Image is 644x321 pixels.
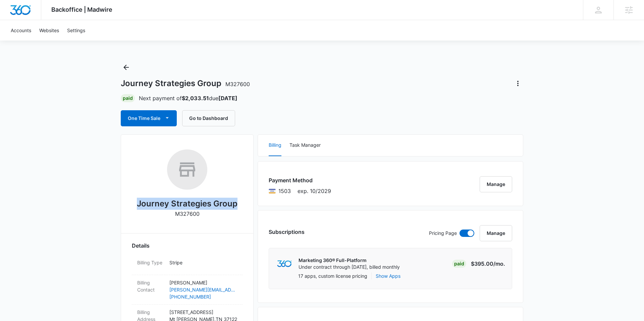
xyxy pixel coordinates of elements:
[169,279,237,286] p: [PERSON_NAME]
[121,110,177,126] button: One Time Sale
[298,187,331,195] span: exp. 10/2029
[298,272,367,279] p: 17 apps, custom license pricing
[299,257,400,264] p: Marketing 360® Full-Platform
[169,259,237,266] p: Stripe
[289,135,321,156] button: Task Manager
[121,62,131,73] button: Back
[278,187,291,195] span: Visa ending with
[269,135,281,156] button: Billing
[137,259,164,266] dt: Billing Type
[35,20,63,41] a: Websites
[169,293,237,300] a: [PHONE_NUMBER]
[513,78,523,89] button: Actions
[182,95,209,102] strong: $2,033.51
[225,81,250,87] span: M327600
[218,95,237,102] strong: [DATE]
[471,260,505,268] p: $395.00
[452,260,466,268] div: Paid
[63,20,89,41] a: Settings
[277,260,291,267] img: marketing360Logo
[480,176,512,192] button: Manage
[132,255,243,275] div: Billing TypeStripe
[51,6,112,13] span: Backoffice | Madwire
[137,279,164,293] dt: Billing Contact
[132,242,150,250] span: Details
[121,78,250,88] h1: Journey Strategies Group
[269,176,331,184] h3: Payment Method
[376,272,400,279] button: Show Apps
[175,210,200,218] p: M327600
[169,286,237,293] a: [PERSON_NAME][EMAIL_ADDRESS][DOMAIN_NAME]
[139,94,237,102] p: Next payment of due
[299,264,400,270] p: Under contract through [DATE], billed monthly
[429,230,457,237] p: Pricing Page
[121,94,135,102] div: Paid
[137,198,237,210] h2: Journey Strategies Group
[132,275,243,305] div: Billing Contact[PERSON_NAME][PERSON_NAME][EMAIL_ADDRESS][DOMAIN_NAME][PHONE_NUMBER]
[480,225,512,241] button: Manage
[7,20,35,41] a: Accounts
[269,228,305,236] h3: Subscriptions
[493,260,505,267] span: /mo.
[182,110,235,126] button: Go to Dashboard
